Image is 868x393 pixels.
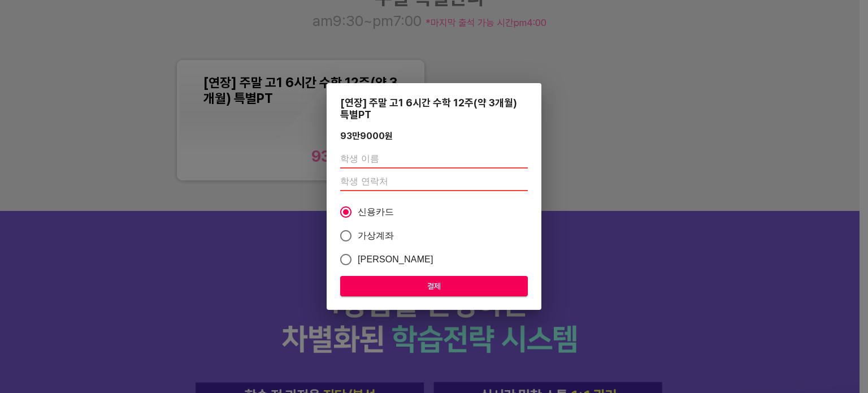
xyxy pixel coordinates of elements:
div: [연장] 주말 고1 6시간 수학 12주(약 3개월) 특별PT [340,97,528,120]
div: 93만9000 원 [340,131,393,141]
button: 결제 [340,276,528,297]
input: 학생 연락처 [340,173,528,191]
span: 결제 [349,279,519,293]
span: 가상계좌 [358,229,394,243]
input: 학생 이름 [340,150,528,169]
span: 신용카드 [358,205,394,219]
span: [PERSON_NAME] [358,253,433,266]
